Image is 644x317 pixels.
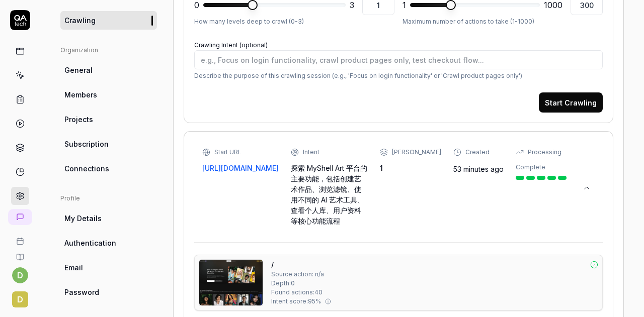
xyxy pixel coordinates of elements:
[64,163,109,174] span: Connections
[271,279,295,288] span: Depth: 0
[60,194,157,203] div: Profile
[271,297,321,306] span: Intent score: 95 %
[60,135,157,153] a: Subscription
[291,163,367,226] div: 探索 MyShell Art 平台的主要功能，包括创建艺术作品、浏览滤镜、使用不同的 AI 艺术工具、查看个人库、用户资料等核心功能流程
[199,260,263,305] img: Screenshot
[214,148,242,157] div: Start URL
[64,114,93,125] span: Projects
[64,213,102,224] span: My Details
[453,165,504,173] time: 53 minutes ago
[64,262,83,273] span: Email
[12,267,28,283] button: d
[60,85,157,104] a: Members
[64,15,96,26] span: Crawling
[60,258,157,277] a: Email
[271,270,324,279] span: Source action: n/a
[64,65,93,75] span: General
[64,89,97,100] span: Members
[4,229,36,245] a: Book a call with us
[8,209,32,225] a: New conversation
[194,41,268,49] label: Crawling Intent (optional)
[60,110,157,129] a: Projects
[64,238,116,248] span: Authentication
[380,163,441,173] div: 1
[528,148,561,157] div: Processing
[64,139,109,149] span: Subscription
[539,92,603,113] button: Start Crawling
[271,259,274,270] a: /
[202,163,279,173] a: [URL][DOMAIN_NAME]
[4,283,36,309] button: d
[60,11,157,30] a: Crawling
[516,163,545,172] div: Complete
[60,283,157,301] a: Password
[60,46,157,55] div: Organization
[12,291,28,307] span: d
[194,71,603,80] p: Describe the purpose of this crawling session (e.g., 'Focus on login functionality' or 'Crawl pro...
[271,288,323,297] span: Found actions: 40
[465,148,490,157] div: Created
[392,148,441,157] div: [PERSON_NAME]
[60,159,157,178] a: Connections
[60,209,157,228] a: My Details
[60,61,157,79] a: General
[4,245,36,261] a: Documentation
[303,148,319,157] div: Intent
[60,234,157,252] a: Authentication
[194,17,394,26] p: How many levels deep to crawl (0-3)
[64,287,99,297] span: Password
[403,17,603,26] p: Maximum number of actions to take (1-1000)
